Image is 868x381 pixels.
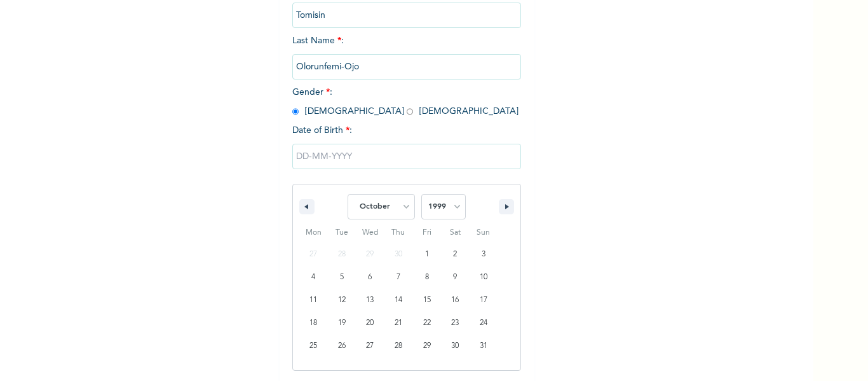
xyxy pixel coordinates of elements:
span: 11 [309,289,317,312]
span: 6 [368,266,372,289]
span: Thu [384,223,413,243]
button: 17 [469,289,498,312]
span: 29 [423,335,431,357]
button: 4 [299,266,328,289]
button: 16 [441,289,470,312]
span: 2 [453,243,457,266]
button: 29 [412,335,441,357]
span: 4 [311,266,315,289]
span: 20 [366,312,374,335]
button: 28 [384,335,413,357]
span: Tue [328,223,356,243]
span: 8 [425,266,429,289]
button: 30 [441,335,470,357]
span: 10 [480,266,487,289]
button: 7 [384,266,413,289]
button: 22 [412,312,441,335]
button: 23 [441,312,470,335]
span: 24 [480,312,487,335]
span: 31 [480,335,487,357]
span: 5 [340,266,344,289]
span: 13 [366,289,374,312]
span: Sun [469,223,498,243]
button: 31 [469,335,498,357]
button: 21 [384,312,413,335]
span: 27 [366,335,374,357]
input: DD-MM-YYYY [292,144,521,169]
span: 25 [309,335,317,357]
span: 23 [451,312,459,335]
button: 24 [469,312,498,335]
input: Enter your last name [292,54,521,80]
span: Gender : [DEMOGRAPHIC_DATA] [DEMOGRAPHIC_DATA] [292,88,519,116]
span: 22 [423,312,431,335]
button: 13 [356,289,384,312]
span: 26 [338,335,346,357]
button: 14 [384,289,413,312]
button: 5 [328,266,356,289]
span: 21 [395,312,402,335]
span: 15 [423,289,431,312]
button: 25 [299,335,328,357]
button: 11 [299,289,328,312]
span: 12 [338,289,346,312]
button: 19 [328,312,356,335]
span: Mon [299,223,328,243]
button: 26 [328,335,356,357]
input: Enter your first name [292,3,521,28]
span: Wed [356,223,384,243]
span: 9 [453,266,457,289]
span: Fri [412,223,441,243]
span: 18 [309,312,317,335]
span: Date of Birth : [292,124,352,137]
button: 27 [356,335,384,357]
button: 2 [441,243,470,266]
button: 3 [469,243,498,266]
span: 3 [482,243,485,266]
button: 6 [356,266,384,289]
span: 7 [397,266,400,289]
span: Sat [441,223,470,243]
button: 10 [469,266,498,289]
span: 28 [395,335,402,357]
span: 1 [425,243,429,266]
span: 30 [451,335,459,357]
button: 9 [441,266,470,289]
button: 20 [356,312,384,335]
button: 12 [328,289,356,312]
span: 14 [395,289,402,312]
span: 19 [338,312,346,335]
span: Last Name : [292,36,521,71]
span: 17 [480,289,487,312]
button: 18 [299,312,328,335]
button: 8 [412,266,441,289]
button: 1 [412,243,441,266]
button: 15 [412,289,441,312]
span: 16 [451,289,459,312]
